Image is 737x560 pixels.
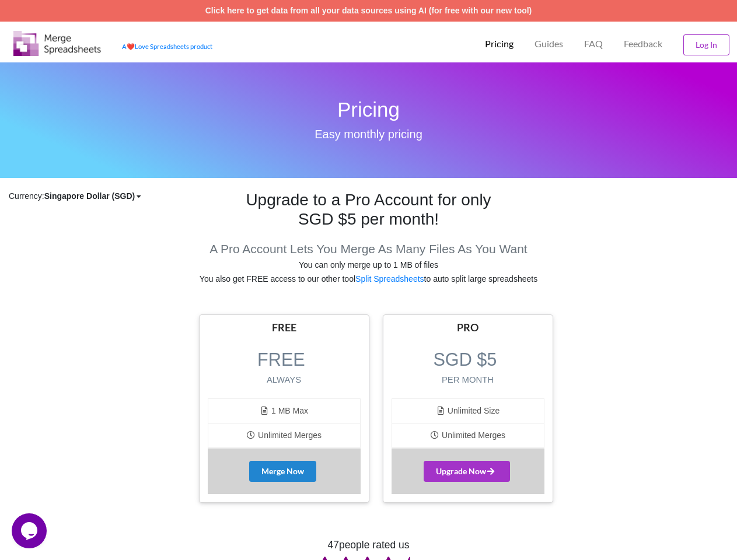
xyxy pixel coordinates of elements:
h2: Upgrade to a Pro Account for only SGD $5 per month! [246,190,491,229]
button: Upgrade Now [424,461,510,482]
div: PRO [392,321,544,334]
span: FREE [257,349,305,369]
p: Currency: [9,190,240,202]
span: PER MONTH [392,373,544,386]
img: Logo.png [13,31,101,56]
a: Click here to get data from all your data sources using AI (for free with our new tool) [205,6,532,15]
div: FREE [208,321,361,334]
iframe: chat widget [12,513,49,548]
p: Guides [535,38,563,50]
a: AheartLove Spreadsheets product [122,43,212,50]
span: SGD $5 [433,349,497,369]
span: ALWAYS [208,373,361,386]
span: Feedback [624,39,662,48]
span: Unlimited Merges [246,430,322,440]
button: Merge Now [249,461,316,482]
span: Unlimited Merges [430,430,505,440]
div: Singapore Dollar (SGD) [44,190,135,202]
span: Unlimited Size [436,406,500,415]
span: Upgrade Now [436,466,498,476]
p: Pricing [485,38,514,50]
span: heart [127,43,135,50]
p: FAQ [584,38,603,50]
a: Split Spreadsheets [355,274,424,283]
button: Log In [683,34,729,55]
span: 1 MB Max [260,406,308,415]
